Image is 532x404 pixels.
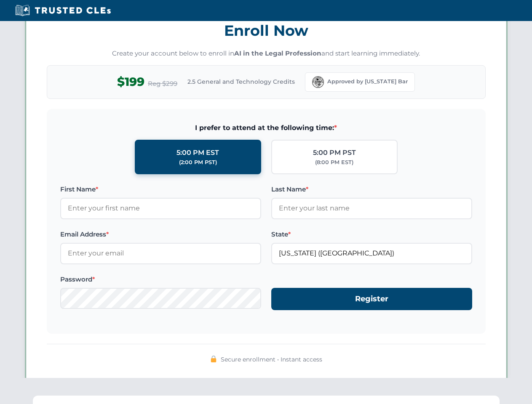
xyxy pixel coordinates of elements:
[313,147,356,158] div: 5:00 PM PST
[60,229,261,239] label: Email Address
[210,356,217,362] img: 🔒
[60,198,261,219] input: Enter your first name
[47,49,486,58] p: Create your account below to enroll in and start learning immediately.
[327,77,408,86] span: Approved by [US_STATE] Bar
[60,243,261,264] input: Enter your email
[60,274,261,284] label: Password
[315,158,353,167] div: (8:00 PM EST)
[234,49,321,57] strong: AI in the Legal Profession
[176,147,219,158] div: 5:00 PM EST
[117,72,144,91] span: $199
[187,77,295,86] span: 2.5 General and Technology Credits
[221,355,322,364] span: Secure enrollment • Instant access
[271,198,472,219] input: Enter your last name
[13,4,113,17] img: Trusted CLEs
[60,122,472,133] span: I prefer to attend at the following time:
[179,158,217,167] div: (2:00 PM PST)
[271,288,472,310] button: Register
[271,184,472,194] label: Last Name
[271,229,472,239] label: State
[148,79,177,89] span: Reg $299
[312,76,324,88] img: Florida Bar
[47,17,486,44] h3: Enroll Now
[271,243,472,264] input: Florida (FL)
[60,184,261,194] label: First Name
